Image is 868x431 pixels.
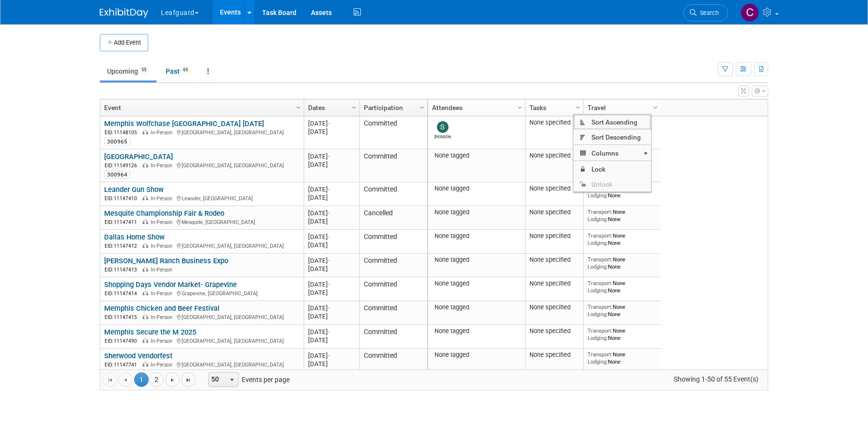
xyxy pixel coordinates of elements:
div: Stephanie Luke [434,133,451,139]
span: - [328,233,330,240]
img: In-Person Event [142,195,148,200]
td: Committed [359,254,427,277]
span: - [328,257,330,264]
a: [GEOGRAPHIC_DATA] [104,152,173,161]
span: In-Person [151,195,175,202]
div: [DATE] [308,328,355,336]
span: In-Person [151,267,175,273]
div: [DATE] [308,160,355,169]
div: None None [588,351,657,365]
span: EID: 11147741 [105,362,141,367]
span: Lodging: [588,216,608,223]
a: Event [104,99,297,116]
span: Sort Ascending [573,114,651,129]
a: Column Settings [515,99,526,114]
img: Clayton Stackpole [741,3,759,22]
span: 50 [209,373,225,386]
div: None specified [529,232,580,240]
a: Go to the last page [181,372,196,387]
span: Lodging: [588,287,608,294]
div: None specified [529,256,580,264]
div: None specified [529,303,580,311]
span: In-Person [151,243,175,249]
span: EID: 11147411 [105,220,141,225]
a: Column Settings [573,99,584,114]
div: [GEOGRAPHIC_DATA], [GEOGRAPHIC_DATA] [104,128,299,136]
a: Shopping Days Vendor Market- Grapevine [104,280,237,289]
img: In-Person Event [142,162,148,167]
a: 2 [149,372,164,387]
img: In-Person Event [142,338,148,343]
div: None specified [529,280,580,287]
button: Add Event [100,34,148,51]
div: None tagged [432,152,522,160]
span: - [328,186,330,193]
span: EID: 11147412 [105,243,141,249]
a: Dallas Home Show [104,233,165,241]
span: Transport: [588,327,613,334]
img: In-Person Event [142,219,148,224]
div: None specified [529,327,580,335]
span: Column Settings [516,104,524,112]
span: Go to the first page [106,376,114,384]
span: EID: 11147415 [105,315,141,320]
div: None None [588,256,657,270]
a: Column Settings [417,99,428,114]
span: Search [697,9,719,16]
span: In-Person [151,162,175,169]
div: [DATE] [308,265,355,273]
div: [GEOGRAPHIC_DATA], [GEOGRAPHIC_DATA] [104,161,299,169]
div: None tagged [432,208,522,216]
td: Committed [359,182,427,206]
div: None tagged [432,232,522,240]
div: None tagged [432,327,522,335]
img: Stephanie Luke [437,121,449,133]
span: Column Settings [651,104,659,112]
div: None specified [529,185,580,192]
td: Committed [359,149,427,182]
td: Committed [359,230,427,254]
img: In-Person Event [142,129,148,134]
a: Dates [308,99,353,116]
div: Mesquite, [GEOGRAPHIC_DATA] [104,218,299,226]
a: Tasks [529,99,577,116]
a: Participation [364,99,421,116]
span: Column Settings [350,104,358,112]
a: Go to the next page [165,372,180,387]
span: 55 [139,66,149,74]
a: Column Settings [651,99,661,114]
div: [DATE] [308,288,355,297]
a: [PERSON_NAME] Ranch Business Expo [104,256,228,265]
div: None None [588,327,657,341]
span: Go to the previous page [122,376,129,384]
div: None specified [529,152,580,160]
img: In-Person Event [142,290,148,295]
span: Transport: [588,256,613,263]
td: Committed [359,277,427,301]
div: [DATE] [308,304,355,312]
span: Transport: [588,351,613,358]
span: Column Settings [418,104,426,112]
div: Leander, [GEOGRAPHIC_DATA] [104,194,299,202]
span: Unlock [573,176,651,192]
div: None None [588,232,657,246]
span: Lock [573,161,651,176]
span: EID: 11147490 [105,338,141,344]
div: None tagged [432,185,522,192]
span: EID: 11147414 [105,291,141,296]
div: [DATE] [308,336,355,344]
div: [GEOGRAPHIC_DATA], [GEOGRAPHIC_DATA] [104,313,299,321]
div: 300965 [104,138,130,145]
div: [DATE] [308,128,355,136]
span: - [328,352,330,359]
td: Committed [359,349,427,372]
span: Events per page [196,372,299,387]
a: Memphis Secure the M 2025 [104,328,196,336]
div: None specified [529,119,580,127]
div: [DATE] [308,312,355,320]
div: None tagged [432,256,522,264]
div: None None [588,208,657,223]
a: Travel [588,99,654,116]
div: 300964 [104,171,130,178]
span: Lodging: [588,192,608,199]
